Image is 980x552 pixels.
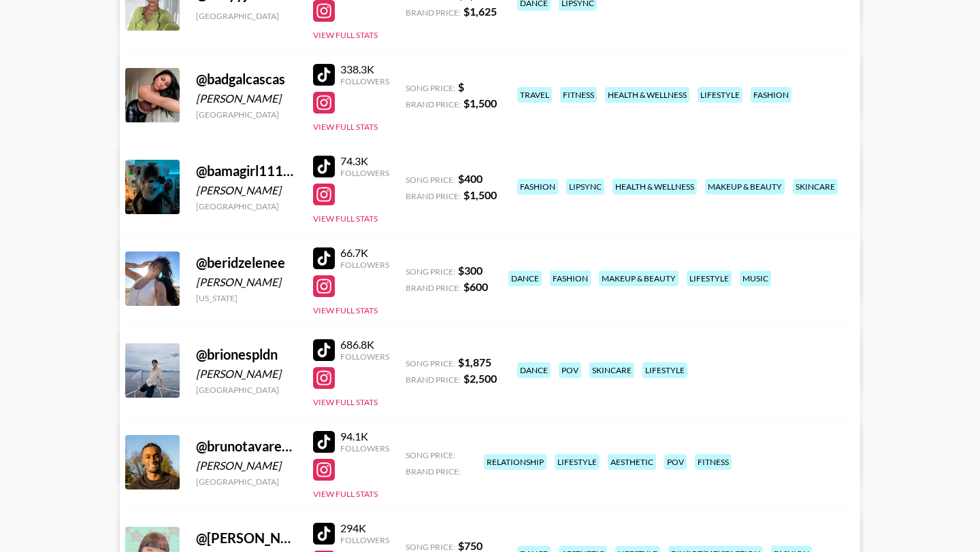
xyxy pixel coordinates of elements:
button: View Full Stats [313,30,378,40]
div: @ badgalcascas [196,71,297,88]
div: dance [508,271,542,286]
span: Song Price: [406,83,455,93]
strong: $ 400 [458,172,483,185]
span: Brand Price: [406,7,461,18]
div: music [740,271,771,286]
div: [GEOGRAPHIC_DATA] [196,201,297,211]
div: makeup & beauty [705,179,785,194]
strong: $ 600 [463,280,488,293]
span: Song Price: [406,450,455,460]
div: [PERSON_NAME] [196,367,297,381]
div: Followers [340,443,389,453]
div: skincare [589,362,634,378]
div: @ brunotavares10 [196,438,297,455]
span: Brand Price: [406,375,461,385]
span: Song Price: [406,266,455,277]
div: @ beridzelenee [196,254,297,271]
div: makeup & beauty [599,271,679,286]
strong: $ 1,500 [463,97,497,109]
div: health & wellness [605,87,689,103]
span: Song Price: [406,542,455,552]
div: [PERSON_NAME] [196,184,297,197]
span: Brand Price: [406,191,461,201]
div: pov [664,454,687,470]
div: dance [517,362,551,378]
div: [PERSON_NAME] [196,275,297,289]
div: fitness [560,87,597,103]
span: Song Price: [406,358,455,368]
span: Brand Price: [406,466,461,477]
div: lifestyle [555,454,600,470]
div: [GEOGRAPHIC_DATA] [196,385,297,395]
div: lifestyle [642,362,687,378]
div: fashion [517,179,558,194]
div: 66.7K [340,246,389,260]
div: Followers [340,535,389,545]
div: @ bamagirl11111 [196,162,297,179]
span: Song Price: [406,175,455,185]
strong: $ [458,80,464,93]
span: Brand Price: [406,283,461,293]
div: [PERSON_NAME] [196,92,297,105]
div: [US_STATE] [196,293,297,303]
div: lipsync [566,179,604,194]
div: skincare [793,179,838,194]
strong: $ 2,500 [463,372,497,385]
div: Followers [340,76,389,86]
div: @ [PERSON_NAME].t.ful [196,530,297,547]
strong: $ 1,625 [463,5,497,18]
button: View Full Stats [313,213,378,224]
div: lifestyle [687,271,732,286]
div: Followers [340,260,389,270]
div: pov [559,362,581,378]
div: 686.8K [340,338,389,351]
div: lifestyle [698,87,742,103]
div: health & wellness [612,179,697,194]
div: 74.3K [340,154,389,168]
span: Brand Price: [406,99,461,109]
button: View Full Stats [313,122,378,132]
div: Followers [340,168,389,178]
div: fitness [695,454,732,470]
strong: $ 750 [458,539,483,552]
div: [GEOGRAPHIC_DATA] [196,477,297,487]
button: View Full Stats [313,489,378,499]
div: [PERSON_NAME] [196,459,297,472]
div: [GEOGRAPHIC_DATA] [196,109,297,120]
strong: $ 1,875 [458,356,491,368]
button: View Full Stats [313,305,378,315]
div: relationship [484,454,546,470]
div: 94.1K [340,430,389,443]
div: 338.3K [340,63,389,76]
div: fashion [550,271,591,286]
div: [GEOGRAPHIC_DATA] [196,11,297,21]
strong: $ 300 [458,264,483,277]
div: travel [517,87,552,103]
button: View Full Stats [313,397,378,407]
div: 294K [340,521,389,535]
div: fashion [751,87,791,103]
div: @ brionespldn [196,346,297,363]
div: aesthetic [608,454,656,470]
strong: $ 1,500 [463,188,497,201]
div: Followers [340,351,389,362]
